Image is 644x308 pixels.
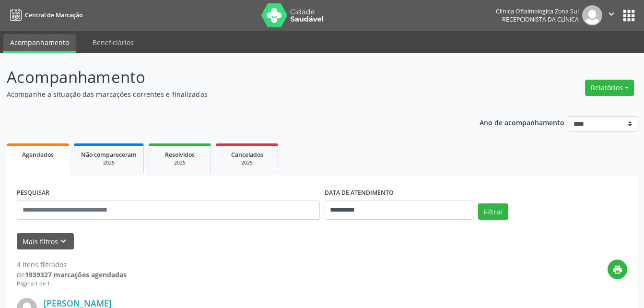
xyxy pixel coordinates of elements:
a: Beneficiários [86,34,141,51]
i: print [612,264,623,275]
a: Acompanhamento [3,34,76,53]
button:  [602,5,621,25]
button: print [608,260,627,279]
p: Acompanhe a situação das marcações correntes e finalizadas [7,89,448,99]
p: Ano de acompanhamento [480,116,564,128]
span: Não compareceram [81,151,137,159]
label: DATA DE ATENDIMENTO [325,186,394,201]
strong: 1939327 marcações agendadas [25,270,127,279]
div: Página 1 de 1 [17,280,127,288]
div: de [17,270,127,280]
button: apps [621,7,637,24]
button: Filtrar [478,203,508,220]
div: 2025 [81,159,137,166]
div: 4 itens filtrados [17,260,127,270]
span: Resolvidos [165,151,195,159]
img: img [582,5,602,25]
span: Recepcionista da clínica [502,15,579,24]
span: Central de Marcação [25,11,82,19]
button: Mais filtroskeyboard_arrow_down [17,233,74,250]
p: Acompanhamento [7,65,448,89]
i: keyboard_arrow_down [58,236,69,247]
label: PESQUISAR [17,186,49,201]
span: Agendados [22,151,54,159]
span: Cancelados [231,151,263,159]
button: Relatórios [585,80,634,96]
div: 2025 [156,159,204,166]
div: Clinica Oftalmologica Zona Sul [496,7,579,15]
a: Central de Marcação [7,7,82,23]
i:  [606,9,617,19]
div: 2025 [223,159,271,166]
